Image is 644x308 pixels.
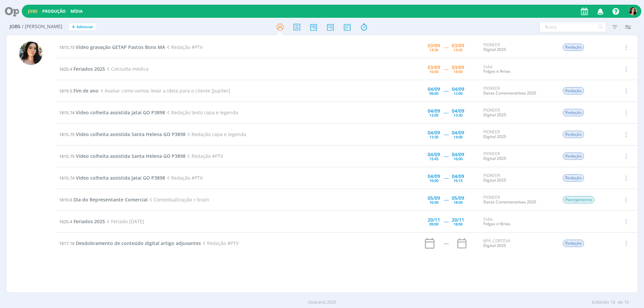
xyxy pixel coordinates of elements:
[73,87,99,94] span: Fim de ano
[563,131,584,138] span: Redação
[563,240,584,247] span: Redação
[73,66,105,72] span: Feriados 2025
[483,239,552,248] div: BPA_CORTEVA
[428,87,440,91] div: 04/09
[483,108,552,118] div: PIONEER
[429,200,438,204] div: 16:00
[428,218,440,222] div: 20/11
[429,48,438,52] div: 14:30
[483,112,506,118] a: Digital 2025
[28,8,38,14] a: Jobs
[70,8,83,14] a: Mídia
[42,8,66,14] a: Produção
[452,174,464,179] div: 04/09
[59,219,72,225] span: 1625.4
[165,109,238,116] span: Redação texto capa e legenda
[443,175,448,181] span: -----
[563,44,584,51] span: Redação
[443,109,448,116] span: -----
[483,151,552,161] div: PIONEER
[452,43,464,48] div: 03/09
[59,218,105,225] a: 1625.4Feriados 2025
[443,131,448,137] span: -----
[624,299,629,306] span: 10
[483,90,536,96] a: Datas Comemorativas 2025
[483,86,552,96] div: PIONEER
[443,66,448,72] span: -----
[452,130,464,135] div: 04/09
[618,299,623,306] span: de
[185,131,246,137] span: Redação capa e legenda
[59,44,165,50] a: 1815.73Vídeo gravação GETAP Pastos Bons MA
[483,199,536,205] a: Datas Comemorativas 2025
[452,196,464,200] div: 05/09
[59,175,165,181] a: 1815.74Vídeo colheita assistida Jataí GO P3898
[428,130,440,135] div: 04/09
[452,65,464,70] div: 03/09
[563,109,584,116] span: Redação
[76,240,201,246] span: Desdobramento de conteúdo digital artigo adjuvantes
[563,196,594,203] span: Planejamento
[610,299,615,306] span: 10
[429,157,438,161] div: 15:45
[629,7,637,15] img: T
[429,179,438,182] div: 16:00
[76,175,165,181] span: Vídeo colheita assistida Jataí GO P3898
[76,109,165,116] span: Vídeo colheita assistida Jataí GO P3898
[59,153,185,159] a: 1815.75Vídeo colheita assistida Santa Helena GO P3898
[483,243,506,248] a: Digital 2025
[10,24,20,29] span: Jobs
[483,43,552,52] div: PIONEER
[72,23,75,30] span: +
[483,177,506,183] a: Digital 2025
[483,217,552,227] div: Sobe
[483,47,506,52] a: Digital 2025
[443,196,448,203] span: -----
[428,43,440,48] div: 03/09
[59,109,165,116] a: 1815.74Vídeo colheita assistida Jataí GO P3898
[453,200,463,204] div: 18:00
[59,240,74,246] span: 1817.16
[563,87,584,95] span: Redação
[483,195,552,205] div: PIONEER
[443,241,448,246] div: -----
[453,157,463,161] div: 16:00
[59,88,72,94] span: 1819.5
[428,65,440,70] div: 03/09
[453,70,463,73] div: 18:00
[452,109,464,113] div: 04/09
[483,64,552,74] div: Sobe
[165,175,203,181] span: Redação #PTV
[59,87,99,94] a: 1819.5Fim de ano
[59,66,105,72] a: 1625.4Feriados 2025
[76,153,185,159] span: Vídeo colheita assistida Santa Helena GO P3898
[483,173,552,183] div: PIONEER
[483,156,506,161] a: Digital 2025
[453,113,463,117] div: 13:30
[59,197,72,203] span: 1819.6
[453,222,463,226] div: 18:00
[68,9,85,14] button: Mídia
[429,70,438,73] div: 16:00
[59,131,185,137] a: 1815.75Vídeo colheita assistida Santa Helena GO P3898
[429,91,438,95] div: 09:00
[452,87,464,91] div: 04/09
[592,299,609,306] span: Exibindo
[429,222,438,226] div: 09:00
[453,179,463,182] div: 16:15
[443,44,448,50] span: -----
[40,9,68,14] button: Produção
[148,196,209,203] span: Contextualização + brain
[452,152,464,157] div: 04/09
[563,152,584,160] span: Redação
[539,21,606,32] input: Busca
[428,152,440,157] div: 04/09
[22,24,62,29] span: / [PERSON_NAME]
[69,23,96,30] button: +Adicionar
[443,87,448,94] span: -----
[105,218,144,225] span: Feriado [DATE]
[59,240,201,246] a: 1817.16Desdobramento de conteúdo digital artigo adjuvantes
[483,68,511,74] a: Folgas e férias
[428,174,440,179] div: 04/09
[628,5,637,17] button: T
